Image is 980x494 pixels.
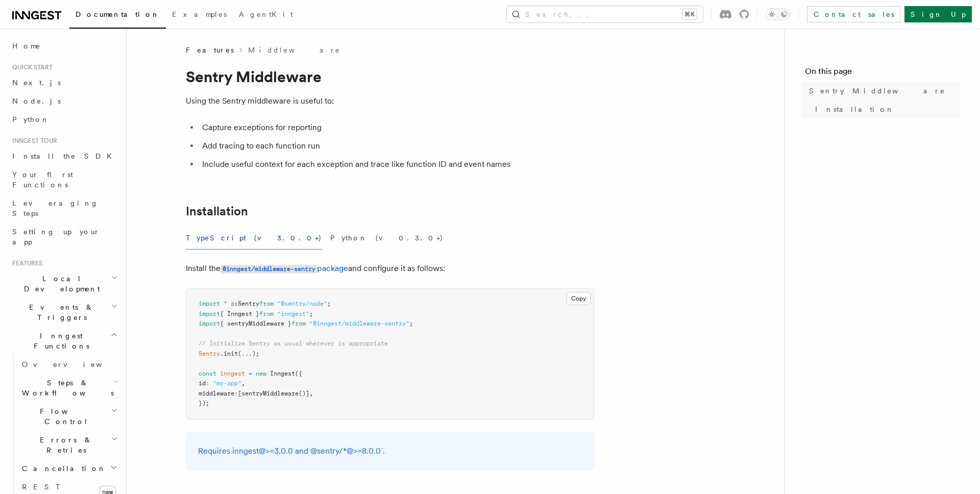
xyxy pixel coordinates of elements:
[309,310,313,317] span: ;
[766,8,790,20] button: Toggle dark mode
[18,355,120,374] a: Overview
[259,300,274,307] span: from
[199,157,594,171] li: Include useful context for each exception and trace like function ID and event names
[12,152,118,160] span: Install the SDK
[270,370,295,377] span: Inngest
[327,300,331,307] span: ;
[199,370,216,377] span: const
[299,390,309,397] span: ()]
[12,97,61,105] span: Node.js
[807,6,900,22] a: Contact sales
[811,100,960,118] a: Installation
[76,10,160,18] span: Documentation
[199,390,234,397] span: middleware
[252,350,259,357] span: );
[809,86,945,96] span: Sentry Middleware
[256,370,266,377] span: new
[220,350,238,357] span: .init
[567,292,591,305] button: Copy
[206,380,209,387] span: :
[241,380,245,387] span: ,
[233,3,299,28] a: AgentKit
[8,194,120,223] a: Leveraging Steps
[220,265,317,274] code: @inngest/middleware-sentry
[220,263,348,273] a: @inngest/middleware-sentrypackage
[220,310,259,317] span: { Inngest }
[199,139,594,153] li: Add tracing to each function run
[259,310,274,317] span: from
[277,300,327,307] span: "@sentry/node"
[12,115,50,123] span: Python
[309,320,409,327] span: "@inngest/middleware-sentry"
[199,320,220,327] span: import
[249,370,252,377] span: =
[69,3,166,29] a: Documentation
[18,463,106,474] span: Cancellation
[8,269,120,298] button: Local Development
[8,137,57,145] span: Inngest tour
[220,370,245,377] span: inngest
[8,37,120,55] a: Home
[8,92,120,110] a: Node.js
[18,402,120,431] button: Flow Control
[238,300,259,307] span: Sentry
[213,380,241,387] span: "my-app"
[199,380,206,387] span: id
[18,406,111,427] span: Flow Control
[805,65,960,82] h4: On this page
[172,10,227,18] span: Examples
[186,67,594,86] h1: Sentry Middleware
[199,300,220,307] span: import
[12,228,100,246] span: Setting up your app
[8,165,120,194] a: Your first Functions
[18,378,114,398] span: Steps & Workflows
[248,45,341,55] a: Middleware
[199,310,220,317] span: import
[8,298,120,327] button: Events & Triggers
[199,120,594,135] li: Capture exceptions for reporting
[166,3,233,28] a: Examples
[220,320,291,327] span: { sentryMiddleware }
[199,350,220,357] span: Sentry
[234,390,238,397] span: :
[239,10,293,18] span: AgentKit
[238,350,241,357] span: (
[18,374,120,402] button: Steps & Workflows
[199,400,209,407] span: });
[241,350,252,357] span: ...
[8,110,120,129] a: Python
[18,435,111,455] span: Errors & Retries
[198,444,582,458] p: Requires inngest@>=3.0.0 and @sentry/*@>=8.0.0`.
[277,310,309,317] span: "inngest"
[409,320,413,327] span: ;
[8,302,111,323] span: Events & Triggers
[22,360,127,368] span: Overview
[186,227,322,250] button: TypeScript (v3.0.0+)
[295,370,302,377] span: ({
[12,79,61,87] span: Next.js
[309,390,313,397] span: ,
[18,431,120,459] button: Errors & Retries
[186,261,594,276] p: Install the and configure it as follows:
[12,199,99,217] span: Leveraging Steps
[8,147,120,165] a: Install the SDK
[8,223,120,251] a: Setting up your app
[186,204,248,218] a: Installation
[12,170,73,189] span: Your first Functions
[8,331,110,351] span: Inngest Functions
[507,6,703,22] button: Search...⌘K
[815,104,894,114] span: Installation
[904,6,972,22] a: Sign Up
[231,300,238,307] span: as
[199,340,388,347] span: // Initialize Sentry as usual wherever is appropriate
[8,259,42,267] span: Features
[186,45,234,55] span: Features
[238,390,241,397] span: [
[805,82,960,100] a: Sentry Middleware
[330,227,444,250] button: Python (v0.3.0+)
[8,274,111,294] span: Local Development
[186,94,594,108] p: Using the Sentry middleware is useful to:
[682,9,697,19] kbd: ⌘K
[12,41,41,51] span: Home
[8,63,53,71] span: Quick start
